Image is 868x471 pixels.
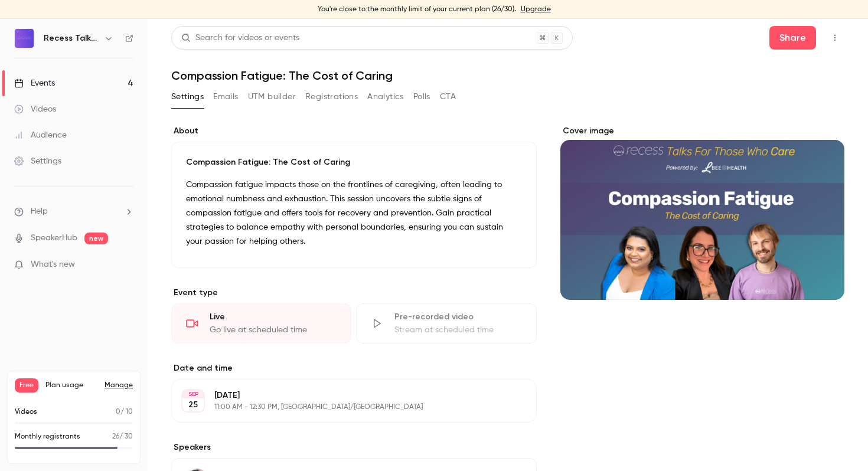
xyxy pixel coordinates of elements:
button: Emails [213,87,238,106]
div: Pre-recorded videoStream at scheduled time [356,303,536,344]
div: Pre-recorded video [394,311,521,323]
label: Date and time [171,362,537,374]
p: Monthly registrants [15,431,80,442]
a: Upgrade [521,5,551,14]
a: SpeakerHub [31,232,77,244]
p: Event type [171,287,537,299]
div: Search for videos or events [181,32,299,44]
button: Analytics [367,87,404,106]
p: 25 [188,399,198,411]
li: help-dropdown-opener [14,205,133,218]
h6: Recess Talks For Those Who Care [44,32,99,44]
div: Live [210,311,337,323]
div: Go live at scheduled time [210,324,337,336]
span: Help [31,205,48,218]
span: 26 [112,433,119,440]
label: Speakers [171,441,537,453]
p: Compassion Fatigue: The Cost of Caring [186,156,522,168]
p: [DATE] [214,390,474,401]
img: Recess Talks For Those Who Care [15,29,34,48]
p: / 10 [116,407,133,417]
span: Free [15,378,38,392]
p: 11:00 AM - 12:30 PM, [GEOGRAPHIC_DATA]/[GEOGRAPHIC_DATA] [214,403,474,412]
div: Audience [14,129,67,141]
h1: Compassion Fatigue: The Cost of Caring [171,68,844,83]
p: Compassion fatigue impacts those on the frontlines of caregiving, often leading to emotional numb... [186,178,522,248]
div: Videos [14,103,56,115]
p: Videos [15,407,37,417]
span: What's new [31,259,75,271]
button: UTM builder [248,87,296,106]
button: Settings [171,87,204,106]
button: Share [769,26,816,50]
div: Events [14,77,55,89]
button: CTA [440,87,456,106]
span: Plan usage [45,381,97,390]
p: / 30 [112,431,133,442]
div: Settings [14,155,61,167]
a: Manage [105,381,133,390]
button: Polls [413,87,430,106]
label: About [171,125,537,137]
div: Stream at scheduled time [394,324,521,336]
span: 0 [116,408,120,416]
div: LiveGo live at scheduled time [171,303,351,344]
div: SEP [182,390,204,398]
button: Registrations [305,87,358,106]
section: Cover image [560,125,844,300]
label: Cover image [560,125,844,137]
span: new [84,233,108,244]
